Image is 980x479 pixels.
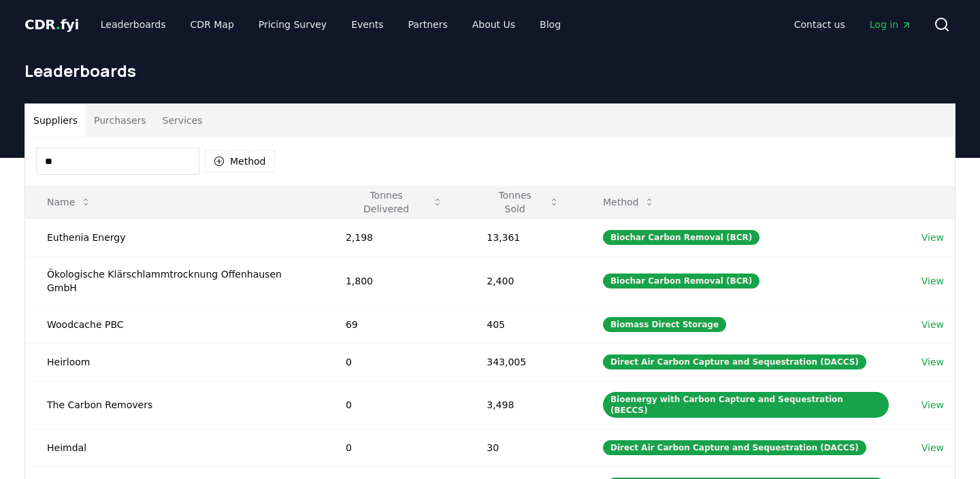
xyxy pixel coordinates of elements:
[465,429,581,466] td: 30
[859,12,923,37] a: Log in
[603,392,889,418] div: Bioenergy with Carbon Capture and Sequestration (BECCS)
[921,318,944,331] a: View
[25,218,324,256] td: Euthenia Energy
[56,16,61,33] span: .
[324,429,465,466] td: 0
[324,343,465,380] td: 0
[592,188,666,216] button: Method
[36,188,102,216] button: Name
[24,15,79,34] a: CDR.fyi
[465,305,581,343] td: 405
[870,18,912,31] span: Log in
[324,256,465,305] td: 1,800
[397,12,459,37] a: Partners
[86,104,154,137] button: Purchasers
[465,380,581,429] td: 3,498
[24,60,955,82] h1: Leaderboards
[90,12,572,37] nav: Main
[603,274,759,288] div: Biochar Carbon Removal (BCR)
[783,12,923,37] nav: Main
[921,355,944,369] a: View
[603,440,866,455] div: Direct Air Carbon Capture and Sequestration (DACCS)
[248,12,338,37] a: Pricing Survey
[335,188,454,216] button: Tonnes Delivered
[25,104,86,137] button: Suppliers
[476,188,570,216] button: Tonnes Sold
[324,305,465,343] td: 69
[465,256,581,305] td: 2,400
[465,343,581,380] td: 343,005
[603,317,726,332] div: Biomass Direct Storage
[340,12,394,37] a: Events
[324,380,465,429] td: 0
[783,12,856,37] a: Contact us
[25,256,324,305] td: Ökologische Klärschlammtrocknung Offenhausen GmbH
[921,231,944,244] a: View
[25,343,324,380] td: Heirloom
[154,104,211,137] button: Services
[90,12,177,37] a: Leaderboards
[921,441,944,455] a: View
[25,380,324,429] td: The Carbon Removers
[24,16,79,33] span: CDR fyi
[25,429,324,466] td: Heimdal
[180,12,245,37] a: CDR Map
[25,305,324,343] td: Woodcache PBC
[461,12,526,37] a: About Us
[921,398,944,412] a: View
[603,230,759,245] div: Biochar Carbon Removal (BCR)
[529,12,572,37] a: Blog
[205,150,275,172] button: Method
[921,274,944,288] a: View
[603,354,866,369] div: Direct Air Carbon Capture and Sequestration (DACCS)
[324,218,465,256] td: 2,198
[465,218,581,256] td: 13,361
